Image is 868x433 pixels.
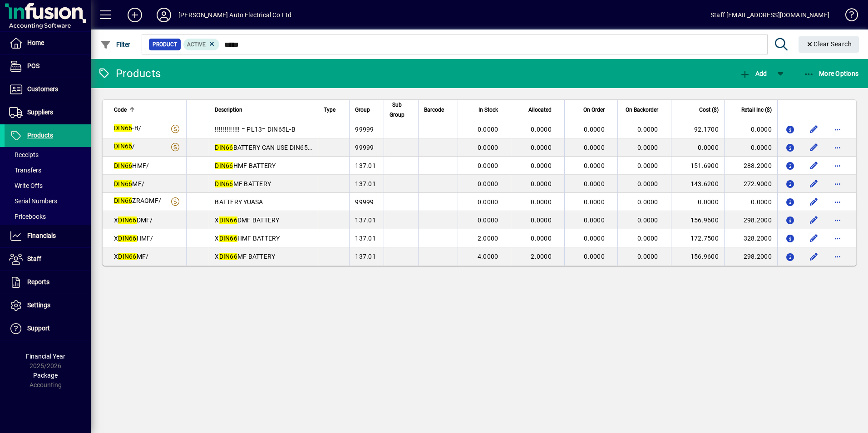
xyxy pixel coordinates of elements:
[464,105,506,115] div: In Stock
[830,249,845,264] button: More options
[98,36,133,53] button: Filter
[5,225,91,247] a: Financials
[478,126,498,133] span: 0.0000
[671,138,724,157] td: 0.0000
[478,235,498,242] span: 2.0000
[5,317,91,340] a: Support
[114,235,153,242] span: X HMF/
[219,253,237,260] em: DIN66
[724,120,777,138] td: 0.0000
[5,147,91,162] a: Receipts
[114,143,135,150] span: /
[531,198,552,206] span: 0.0000
[710,8,829,22] div: Staff [EMAIL_ADDRESS][DOMAIN_NAME]
[838,2,857,31] a: Knowledge Base
[219,216,237,224] em: DIN66
[114,197,161,204] span: ZRAGMF/
[114,162,132,169] em: DIN66
[724,211,777,229] td: 298.2000
[120,7,149,23] button: Add
[531,126,552,133] span: 0.0000
[5,271,91,294] a: Reports
[355,235,376,242] span: 137.01
[724,138,777,157] td: 0.0000
[5,294,91,317] a: Settings
[215,144,325,151] span: BATTERY CAN USE DIN65ZLMF
[178,8,291,22] div: [PERSON_NAME] Auto Electrical Co Ltd
[478,180,498,187] span: 0.0000
[9,197,57,205] span: Serial Numbers
[531,180,552,187] span: 0.0000
[5,248,91,271] a: Staff
[584,126,605,133] span: 0.0000
[355,180,376,187] span: 137.01
[478,253,498,260] span: 4.0000
[804,70,859,77] span: More Options
[584,162,605,169] span: 0.0000
[478,162,498,169] span: 0.0000
[623,105,666,115] div: On Backorder
[830,122,845,137] button: More options
[355,105,370,115] span: Group
[807,140,821,155] button: Edit
[799,36,859,53] button: Clear
[531,162,552,169] span: 0.0000
[215,162,233,169] em: DIN66
[100,41,131,48] span: Filter
[637,180,658,187] span: 0.0000
[355,162,376,169] span: 137.01
[9,213,46,220] span: Pricebooks
[583,105,605,115] span: On Order
[9,167,41,174] span: Transfers
[637,216,658,224] span: 0.0000
[531,144,552,151] span: 0.0000
[424,105,444,115] span: Barcode
[215,144,233,151] em: DIN66
[830,231,845,246] button: More options
[807,213,821,227] button: Edit
[724,229,777,247] td: 328.2000
[114,162,149,169] span: HMF/
[187,41,206,48] span: Active
[671,157,724,175] td: 151.6900
[118,253,136,260] em: DIN66
[324,105,335,115] span: Type
[699,105,719,115] span: Cost ($)
[153,40,177,49] span: Product
[114,124,141,132] span: -B/
[27,325,50,332] span: Support
[807,158,821,173] button: Edit
[27,39,44,46] span: Home
[671,193,724,211] td: 0.0000
[741,105,772,115] span: Retail Inc ($)
[33,372,58,379] span: Package
[637,198,658,206] span: 0.0000
[215,105,312,115] div: Description
[584,144,605,151] span: 0.0000
[5,193,91,209] a: Serial Numbers
[355,144,374,151] span: 99999
[26,353,65,360] span: Financial Year
[637,126,658,133] span: 0.0000
[478,198,498,206] span: 0.0000
[5,78,91,101] a: Customers
[637,235,658,242] span: 0.0000
[118,216,136,224] em: DIN66
[390,100,404,120] span: Sub Group
[671,175,724,193] td: 143.6200
[215,162,276,169] span: HMF BATTERY
[584,235,605,242] span: 0.0000
[355,105,378,115] div: Group
[355,126,374,133] span: 99999
[830,195,845,209] button: More options
[114,197,132,204] em: DIN66
[114,180,132,187] em: DIN66
[724,193,777,211] td: 0.0000
[626,105,658,115] span: On Backorder
[27,301,50,309] span: Settings
[215,180,271,187] span: MF BATTERY
[584,216,605,224] span: 0.0000
[531,235,552,242] span: 0.0000
[424,105,452,115] div: Barcode
[27,278,49,285] span: Reports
